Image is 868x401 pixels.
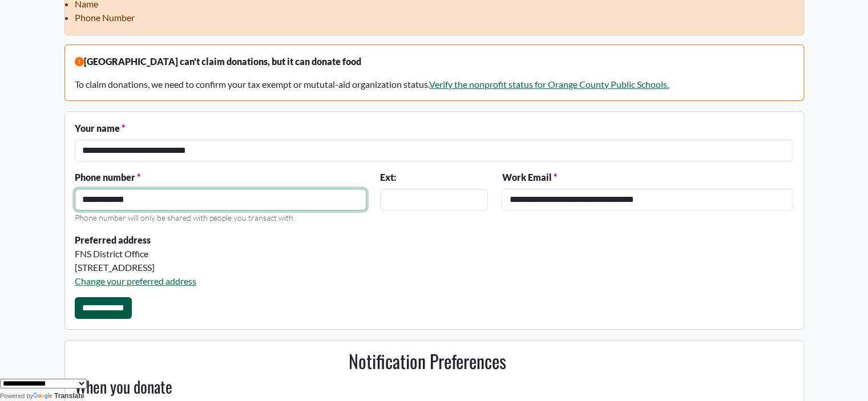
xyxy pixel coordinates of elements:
[33,392,84,400] a: Translate
[75,171,140,184] label: Phone number
[75,247,488,261] div: FNS District Office
[75,276,196,286] a: Change your preferred address
[75,213,295,222] small: Phone number will only be shared with people you transact with.
[380,171,396,184] label: Ext:
[429,79,669,90] a: Verify the nonprofit status for Orange County Public Schools.
[502,171,556,184] label: Work Email
[75,11,793,25] li: Phone Number
[75,55,793,68] p: [GEOGRAPHIC_DATA] can't claim donations, but it can donate food
[68,350,786,372] h2: Notification Preferences
[75,261,488,274] div: [STREET_ADDRESS]
[33,392,54,400] img: Google Translate
[75,234,151,245] strong: Preferred address
[75,78,793,91] p: To claim donations, we need to confirm your tax exempt or mututal-aid organization status.
[75,121,125,135] label: Your name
